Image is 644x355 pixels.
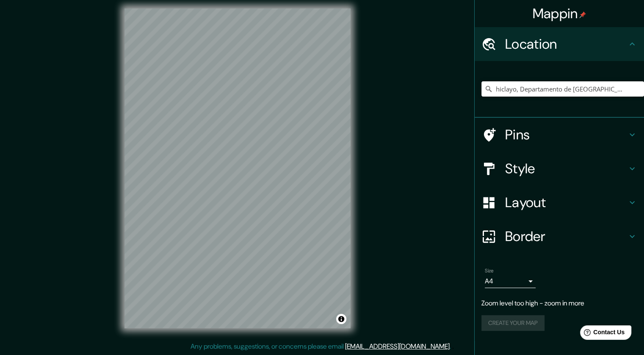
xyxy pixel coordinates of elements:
[191,341,451,352] p: Any problems, suggestions, or concerns please email .
[451,341,452,352] div: .
[336,314,346,324] button: Toggle attribution
[345,342,450,351] a: [EMAIL_ADDRESS][DOMAIN_NAME]
[475,186,644,219] div: Layout
[505,36,627,53] h4: Location
[452,341,454,352] div: .
[475,27,644,61] div: Location
[124,8,351,328] canvas: Map
[505,228,627,245] h4: Border
[485,275,536,288] div: A4
[533,5,586,22] h4: Mappin
[475,219,644,253] div: Border
[579,11,586,18] img: pin-icon.png
[505,194,627,211] h4: Layout
[485,267,494,275] label: Size
[569,322,635,346] iframe: Help widget launcher
[481,298,637,308] p: Zoom level too high - zoom in more
[481,81,644,97] input: Pick your city or area
[475,152,644,186] div: Style
[505,160,627,177] h4: Style
[505,126,627,143] h4: Pins
[475,118,644,152] div: Pins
